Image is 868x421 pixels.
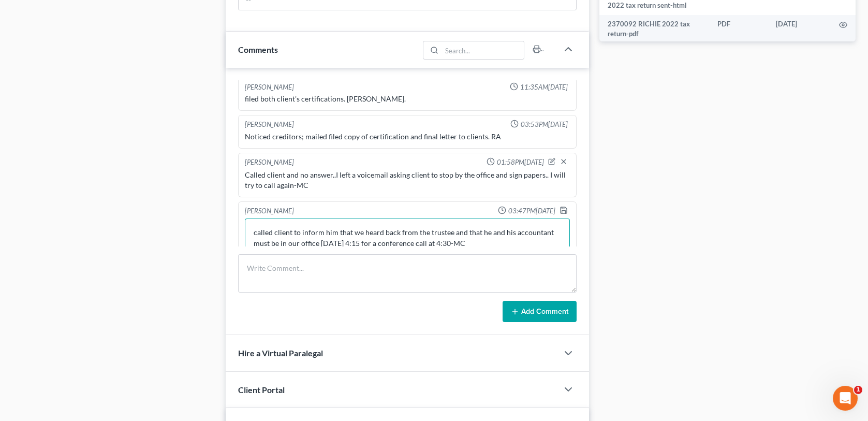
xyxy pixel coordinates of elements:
span: 03:53PM[DATE] [521,120,568,129]
div: [PERSON_NAME] [245,82,294,92]
div: Called client and no answer..I left a voicemail asking client to stop by the office and sign pape... [245,170,569,191]
div: [PERSON_NAME] [245,157,294,168]
div: [PERSON_NAME] [245,206,294,216]
iframe: Intercom live chat [833,386,858,411]
td: PDF [709,15,768,43]
span: Client Portal [238,385,285,395]
span: 1 [854,386,862,394]
input: Search... [442,41,524,59]
div: Noticed creditors; mailed filed copy of certification and final letter to clients. RA [245,132,569,142]
span: Comments [238,45,278,54]
div: [PERSON_NAME] [245,120,294,129]
button: Add Comment [503,301,577,323]
span: 11:35AM[DATE] [520,82,568,92]
span: 01:58PM[DATE] [497,157,544,167]
div: filed both client's certifications. [PERSON_NAME]. [245,94,569,104]
td: [DATE] [768,15,831,43]
span: Hire a Virtual Paralegal [238,348,323,358]
td: 2370092 RICHIE 2022 tax return-pdf [599,15,709,43]
span: 03:47PM[DATE] [508,206,555,216]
